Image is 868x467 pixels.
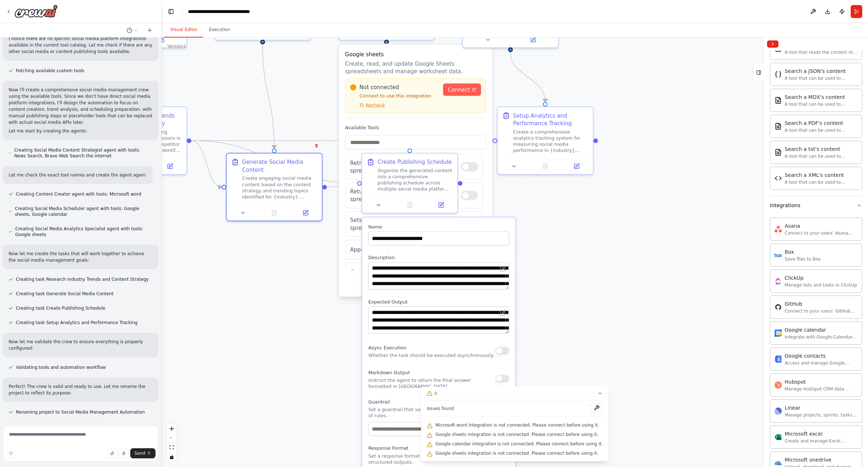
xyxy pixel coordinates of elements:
button: Open in side panel [292,208,319,218]
button: Send [130,448,155,458]
img: Box [775,252,782,259]
span: Creating task Create Publishing Schedule [16,305,105,311]
div: Save files to Box [785,256,821,262]
button: Click to speak your automation idea [119,448,129,458]
div: Access and manage Google Contacts, including personal contacts and directory information. [785,360,858,366]
div: A tool that can be used to semantic search a query from a XML's content. [785,179,858,185]
h3: Google sheets [345,51,486,58]
div: Research Industry Trends and Content Strategy [106,112,181,127]
p: Connect to use this integration [350,93,439,99]
span: Issues found [427,406,454,411]
p: Now let me create the tasks that will work together to achieve the social media management goals: [9,250,153,263]
label: Description [368,255,509,261]
button: Open in side panel [511,35,555,44]
p: Set a response format for the task. Useful when you need structured outputs. [368,453,509,465]
div: Generate Social Media Content [242,158,317,174]
div: Setup Analytics and Performance Tracking [513,112,588,127]
button: Delete node [312,141,321,150]
span: Send [135,450,145,456]
p: Set a guardrail that validates the task output against a set of rules. [368,406,509,419]
button: Open in side panel [563,162,590,171]
p: Create, read, and update Google Sheets spreadsheets and manage worksheet data. [345,60,486,75]
div: React Flow controls [167,424,176,462]
p: Instruct the agent to return the final answer formatted in [GEOGRAPHIC_DATA] [368,377,495,389]
div: Create and manage Excel workbooks, worksheets, tables, and charts in OneDrive or SharePoint. [785,438,858,444]
div: Manage HubSpot CRM data including contacts, deals, and companies. [785,386,858,392]
span: Fetching available custom tools [16,68,84,74]
span: Creating Content Creator agent with tools: Microsoft word [16,191,141,197]
p: Perfect! The crew is valid and ready to use. Let me rename the project to reflect its purpose: [9,383,153,396]
button: No output available [258,208,291,218]
div: Google contacts [785,352,858,359]
button: No output available [529,162,562,171]
div: Integrate with Google Calendar to manage events, check availability, and access calendar data. [785,334,858,340]
div: Search a JSON's content [785,67,858,75]
button: Improve this prompt [6,448,16,458]
div: A tool that reads the content of a file. To use this tool, provide a 'file_path' parameter with t... [785,49,858,55]
div: Manage lists and tasks in ClickUp [785,282,857,288]
div: A tool that can be used to semantic search a query from a MDX's content. [785,101,858,107]
g: Edge from 920ccd94-74c0-4b88-8f2c-edb1144705df to eced5804-a2c6-4bc1-a0bc-037e48fc2abe [507,52,549,102]
img: Microsoft excel [775,433,782,441]
div: Search a txt's content [785,145,858,153]
img: Jsonsearchtool [775,71,782,78]
p: Now let me validate the crew to ensure everything is properly configured: [9,339,153,352]
label: Name [368,224,509,230]
span: Connect [448,86,470,93]
button: Collapse right sidebar [767,40,779,48]
span: Google sheets integration is not connected. Please connect before using it. [435,432,599,437]
p: Whether the task should be executed asynchronously. [368,352,494,358]
div: Hubspot [785,378,858,385]
button: Visual Editor [165,22,203,38]
g: Edge from d04a7dab-5210-4dcd-b250-45122404ab10 to eced5804-a2c6-4bc1-a0bc-037e48fc2abe [191,137,492,144]
span: 4 [434,390,437,397]
div: Connect to your users’ Asana accounts [785,230,858,236]
button: Upload files [107,448,117,458]
div: Generate Social Media ContentCreate engaging social media content based on the content strategy a... [226,153,323,221]
img: Microsoft onedrive [775,459,782,467]
div: Create Publishing ScheduleOrganize the generated content into a comprehensive publishing schedule... [361,153,458,214]
g: Edge from d04a7dab-5210-4dcd-b250-45122404ab10 to dc43ffe4-d607-4914-94cb-0f2f700dd693 [191,137,222,191]
div: Manage projects, sprints, tasks, and bug tracking in Linear [785,412,858,418]
button: zoom in [167,424,176,433]
div: Research Industry Trends and Content StrategyResearch current trending topics, news, and discussi... [90,106,187,175]
label: Available Tools [345,125,486,131]
img: Google contacts [775,355,782,363]
button: Open in side panel [157,162,183,171]
button: toggle interactivity [167,452,176,462]
div: Research current trending topics, news, and discussions in {industry}. Analyze competitor content... [106,129,181,154]
button: 4 [421,387,609,400]
div: Asana [785,222,858,230]
button: Execution [203,22,236,38]
div: Search a PDF's content [785,119,858,127]
span: Recheck [365,102,385,108]
button: zoom out [167,433,176,443]
img: Txtsearchtool [775,149,782,156]
div: GitHub [785,300,858,307]
div: Setup Analytics and Performance TrackingCreate a comprehensive analytics tracking system for meas... [497,106,593,175]
button: fit view [167,443,176,452]
div: Google calendar [785,326,858,333]
div: A tool that can be used to semantic search a query from a txt's content. [785,153,858,159]
img: Google calendar [775,329,782,337]
button: No output available [393,200,426,210]
p: Now I'll create a comprehensive social media management crew using the available tools. Since we ... [9,87,153,126]
button: Switch to previous chat [124,26,141,35]
div: Linear [785,404,858,411]
span: Creating task Research Industry Trends and Content Strategy [16,276,149,282]
button: Toggle Sidebar [761,38,767,467]
div: Search a XML's content [785,171,858,179]
span: Markdown Output [368,370,410,375]
label: Guardrail [368,399,509,405]
span: Not connected [359,83,399,91]
g: Edge from afa77425-e939-4675-9858-8aaa413d4142 to dc43ffe4-d607-4914-94cb-0f2f700dd693 [259,44,278,149]
button: Start a new chat [144,26,155,35]
p: Returns a range of values from a spreadsheet. [350,188,455,203]
div: A tool that can be used to semantic search a query from a JSON's content. [785,75,858,81]
button: Open in side panel [428,200,455,210]
div: ClickUp [785,274,857,281]
nav: breadcrumb [188,8,279,15]
div: A tool that can be used to semantic search a query from a PDF's content. [785,127,858,133]
span: Microsoft word integration is not connected. Please connect before using it. [435,422,599,428]
p: Appends values to a spreadsheet. [350,246,455,253]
